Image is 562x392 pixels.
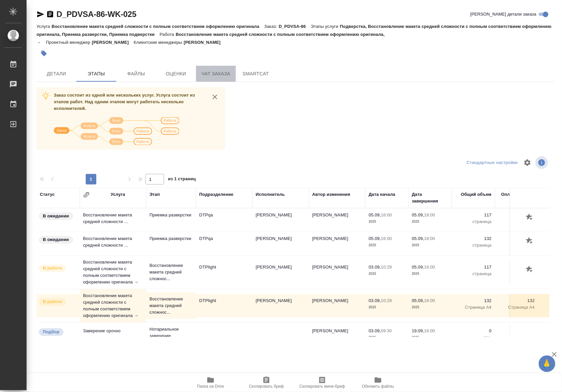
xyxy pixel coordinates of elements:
[43,236,69,243] p: В ожидании
[199,191,234,198] div: Подразделение
[256,191,285,198] div: Исполнитель
[51,24,264,29] p: Восстановление макета средней сложности с полным соответствием оформлению оригинала
[252,261,309,284] td: [PERSON_NAME]
[160,32,176,37] p: Работа
[80,232,146,255] td: Восстановление макета средней сложности ...
[134,40,184,45] p: Клиентские менеджеры
[424,212,435,217] p: 18:00
[369,298,381,303] p: 03.09,
[381,328,392,333] p: 09:30
[539,355,555,372] button: 🙏
[424,298,435,303] p: 16:00
[455,297,492,304] p: 132
[412,265,424,270] p: 05.09,
[369,242,405,249] p: 2025
[455,212,492,218] p: 117
[80,289,146,322] td: Восстановление макета средней сложности с полным соответствием оформлению оригинала →
[498,297,535,304] p: 132
[455,218,492,225] p: страница
[43,298,62,305] p: В работе
[498,334,535,341] p: док.
[196,261,252,284] td: DTPlight
[424,265,435,270] p: 16:00
[200,70,232,78] span: Чат заказа
[210,92,220,102] button: close
[309,208,365,232] td: [PERSON_NAME]
[184,40,226,45] p: [PERSON_NAME]
[264,24,279,29] p: Заказ:
[240,70,272,78] span: SmartCat
[46,40,92,45] p: Проектный менеджер
[498,264,535,271] p: 117
[149,262,193,282] p: Восстановление макета средней сложнос...
[498,212,535,218] p: 117
[412,212,424,217] p: 05.09,
[54,93,195,111] span: Заказ состоит из одной или нескольких услуг. Услуга состоит из этапов работ. Над одним этапом мог...
[43,265,62,272] p: В работе
[369,304,405,311] p: 2025
[43,329,59,335] p: Подбор
[43,213,69,219] p: В ожидании
[381,236,392,241] p: 16:00
[455,235,492,242] p: 132
[149,296,193,316] p: Восстановление макета средней сложнос...
[196,208,252,232] td: DTPqa
[80,324,146,348] td: Заверение срочно
[498,242,535,249] p: страница
[369,334,405,341] p: 2025
[524,264,535,275] button: Добавить оценку
[46,10,54,18] button: Скопировать ссылку
[160,70,192,78] span: Оценки
[80,70,112,78] span: Этапы
[541,357,553,371] span: 🙏
[149,326,193,346] p: Нотариальное заверение подлинности по...
[412,304,448,311] p: 2025
[498,304,535,311] p: Страница А4
[312,191,350,198] div: Автор изменения
[149,212,193,218] p: Приемка разверстки
[498,271,535,277] p: страница
[252,208,309,232] td: [PERSON_NAME]
[524,212,535,223] button: Добавить оценку
[80,256,146,289] td: Восстановление макета средней сложности с полным соответствием оформлению оригинала →
[498,328,535,334] p: 0
[412,191,448,204] div: Дата завершения
[455,271,492,277] p: страница
[37,24,51,29] p: Услуга
[465,158,519,168] div: split button
[381,265,392,270] p: 10:29
[37,10,45,18] button: Скопировать ссылку для ЯМессенджера
[311,24,340,29] p: Этапы услуги
[524,235,535,247] button: Добавить оценку
[412,271,448,277] p: 2025
[455,334,492,341] p: док.
[424,328,435,333] p: 16:00
[424,236,435,241] p: 18:00
[120,70,152,78] span: Файлы
[412,334,448,341] p: 2025
[455,304,492,311] p: Страница А4
[369,218,405,225] p: 2025
[470,11,536,18] span: [PERSON_NAME] детали заказа
[149,191,160,198] div: Этап
[412,236,424,241] p: 05.09,
[83,192,90,198] button: Сгруппировать
[412,298,424,303] p: 05.09,
[412,242,448,249] p: 2025
[111,191,125,198] div: Услуга
[369,191,395,198] div: Дата начала
[309,324,365,348] td: [PERSON_NAME]
[309,294,365,317] td: [PERSON_NAME]
[92,40,134,45] p: [PERSON_NAME]
[196,294,252,317] td: DTPlight
[455,242,492,249] p: страница
[80,208,146,232] td: Восстановление макета средней сложности ...
[168,175,196,185] span: из 1 страниц
[369,236,381,241] p: 05.09,
[381,298,392,303] p: 10:29
[40,191,55,198] div: Статус
[369,265,381,270] p: 03.09,
[461,191,492,198] div: Общий объем
[252,232,309,255] td: [PERSON_NAME]
[498,218,535,225] p: страница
